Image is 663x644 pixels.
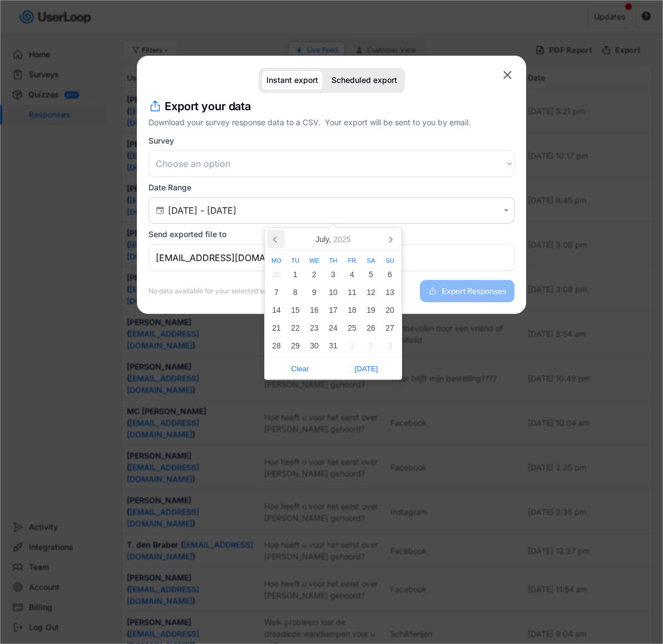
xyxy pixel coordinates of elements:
[149,288,332,294] div: No data available for your selected survey and time period
[305,337,324,355] div: 30
[362,301,380,319] div: 19
[266,76,318,85] div: Instant export
[343,337,362,355] div: 1
[270,360,330,377] span: Clear
[503,68,512,82] text: 
[442,287,506,295] span: Export Responses
[286,337,305,355] div: 29
[286,301,305,319] div: 15
[305,266,324,283] div: 2
[286,266,305,283] div: 1
[305,301,324,319] div: 16
[324,258,343,264] div: Th
[286,283,305,301] div: 8
[267,266,286,283] div: 30
[380,337,399,355] div: 3
[311,230,355,248] div: July,
[149,183,191,193] div: Date Range
[362,283,380,301] div: 12
[324,266,343,283] div: 3
[420,280,514,302] button: Export Responses
[149,116,514,128] div: Download your survey response data to a CSV. Your export will be sent to you by email.
[504,205,509,215] text: 
[149,136,174,146] div: Survey
[501,206,511,215] button: 
[343,266,362,283] div: 4
[501,68,514,82] button: 
[286,258,305,264] div: Tu
[380,258,399,264] div: Su
[305,258,324,264] div: We
[362,337,380,355] div: 2
[267,337,286,355] div: 28
[362,319,380,337] div: 26
[343,283,362,301] div: 11
[380,266,399,283] div: 6
[324,337,343,355] div: 31
[267,258,286,264] div: Mo
[362,266,380,283] div: 5
[156,205,164,215] text: 
[267,319,286,337] div: 21
[165,99,251,114] h4: Export your data
[333,360,399,377] button: [DATE]
[337,360,396,377] span: [DATE]
[343,258,362,264] div: Fr
[343,301,362,319] div: 18
[324,319,343,337] div: 24
[155,205,165,215] button: 
[305,283,324,301] div: 9
[267,301,286,319] div: 14
[331,76,397,85] div: Scheduled export
[149,229,226,239] div: Send exported file to
[333,235,350,243] i: 2025
[267,360,333,377] button: Clear
[324,301,343,319] div: 17
[362,258,380,264] div: Sa
[286,319,305,337] div: 22
[380,301,399,319] div: 20
[305,319,324,337] div: 23
[380,319,399,337] div: 27
[267,283,286,301] div: 7
[324,283,343,301] div: 10
[380,283,399,301] div: 13
[168,205,498,216] input: Air Date/Time Picker
[343,319,362,337] div: 25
